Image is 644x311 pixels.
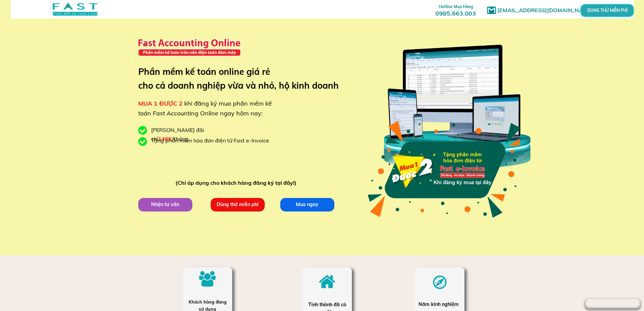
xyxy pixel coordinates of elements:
div: Năm kinh nghiệm [419,301,461,308]
h1: [EMAIL_ADDRESS][DOMAIN_NAME] [497,6,597,15]
p: Dùng thử miễn phí [209,198,266,212]
span: MUA 1 ĐƯỢC 2 [138,99,183,107]
div: Tặng phần mềm hóa đơn điện tử Fast e-Invoice [151,136,274,145]
span: Hotline Mua Hàng [439,4,473,9]
p: Nhận tư vấn [137,198,193,212]
span: khi đăng ký mua phần mềm kế toán Fast Accounting Online ngay hôm nay: [138,99,272,117]
div: [PERSON_NAME] đãi chỉ /tháng [151,126,239,143]
p: Mua ngay [279,198,335,212]
p: DÙNG THỬ MIỄN PHÍ [583,5,631,16]
div: (Chỉ áp dụng cho khách hàng đăng ký tại đây!) [175,179,300,187]
span: 146K [158,135,172,142]
h3: 0985.663.003 [428,2,483,17]
h3: Phần mềm kế toán online giá rẻ cho cả doanh nghiệp vừa và nhỏ, hộ kinh doanh [138,65,349,93]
